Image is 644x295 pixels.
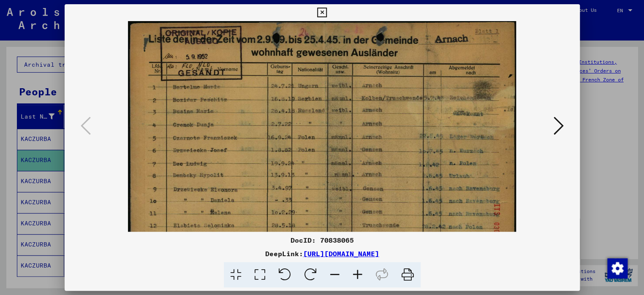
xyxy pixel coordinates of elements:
div: Change consent [607,258,627,278]
div: DocID: 70838065 [65,235,580,245]
a: [URL][DOMAIN_NAME] [303,249,379,258]
img: 001.jpg [128,21,516,295]
img: Change consent [607,258,628,279]
div: DeepLink: [65,249,580,259]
